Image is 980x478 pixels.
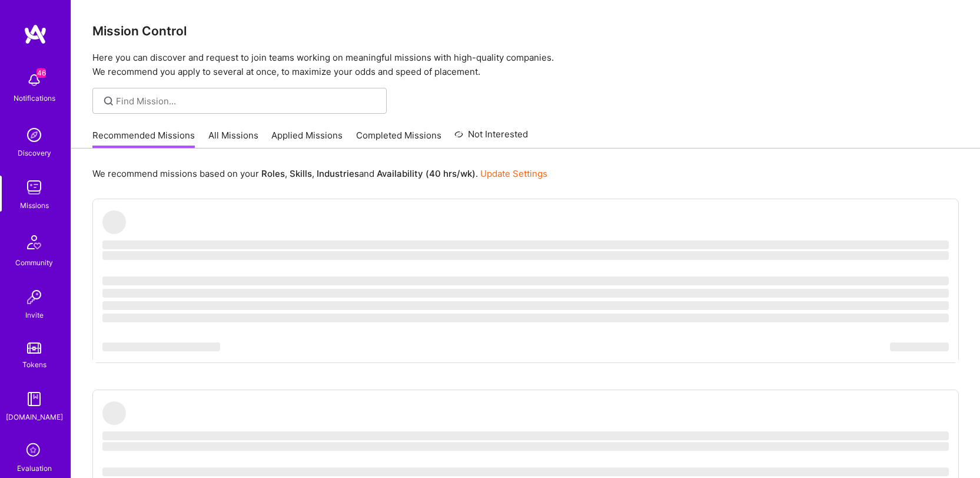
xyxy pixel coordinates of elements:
[92,167,547,180] p: We recommend missions based on your , , and .
[92,24,959,38] h3: Mission Control
[116,95,378,107] input: Find Mission...
[23,440,45,462] i: icon SelectionTeam
[24,24,47,45] img: logo
[20,228,48,256] img: Community
[208,129,258,149] a: All Missions
[22,68,46,92] img: bell
[454,127,528,149] a: Not Interested
[92,51,959,79] p: Here you can discover and request to join teams working on meaningful missions with high-quality ...
[22,285,46,309] img: Invite
[356,129,441,149] a: Completed Missions
[6,411,63,423] div: [DOMAIN_NAME]
[22,358,46,371] div: Tokens
[36,68,46,78] span: 46
[22,123,46,147] img: discovery
[377,168,476,179] b: Availability (40 hrs/wk)
[480,168,547,179] a: Update Settings
[20,199,49,212] div: Missions
[92,129,195,149] a: Recommended Missions
[290,168,312,179] b: Skills
[25,309,44,321] div: Invite
[261,168,285,179] b: Roles
[102,94,115,108] i: icon SearchGrey
[18,147,51,159] div: Discovery
[317,168,359,179] b: Industries
[27,342,41,354] img: tokens
[22,387,46,411] img: guide book
[22,176,46,199] img: teamwork
[15,256,53,269] div: Community
[14,92,55,104] div: Notifications
[271,129,343,149] a: Applied Missions
[17,462,52,474] div: Evaluation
